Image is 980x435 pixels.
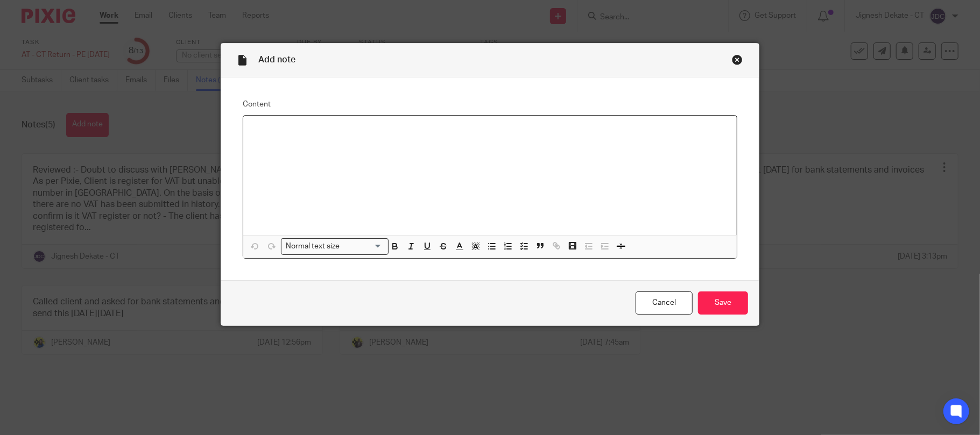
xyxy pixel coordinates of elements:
a: Cancel [636,291,693,315]
span: Add note [258,55,295,64]
input: Search for option [343,241,382,252]
div: Close this dialog window [732,54,743,65]
input: Save [698,291,748,315]
div: Search for option [281,238,389,255]
label: Content [243,99,738,110]
span: Normal text size [284,241,342,252]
